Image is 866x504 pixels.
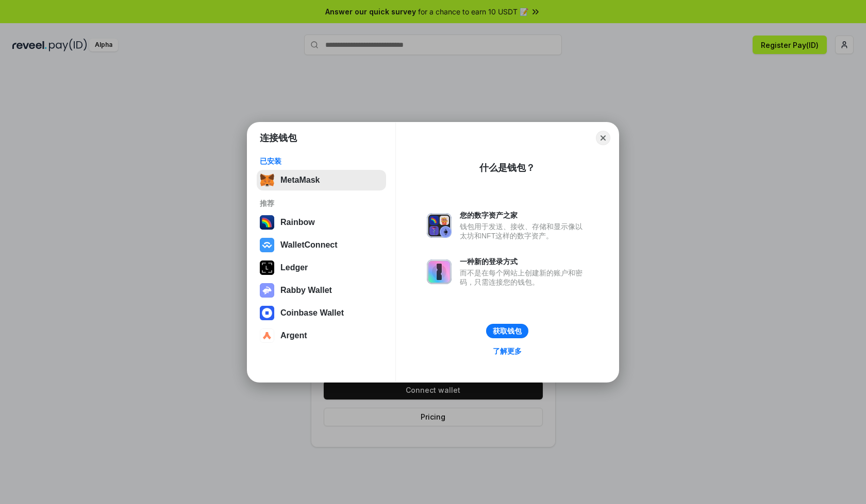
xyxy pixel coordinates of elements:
[487,344,528,358] a: 了解更多
[260,306,274,320] img: svg+xml,%3Csvg%20width%3D%2228%22%20height%3D%2228%22%20viewBox%3D%220%200%2028%2028%22%20fill%3D...
[257,235,386,255] button: WalletConnect
[460,211,588,220] div: 您的数字资产之家
[257,170,386,190] button: MetaMask
[479,162,535,174] div: 什么是钱包？
[260,283,274,298] img: svg+xml,%3Csvg%20xmlns%3D%22http%3A%2F%2Fwww.w3.org%2F2000%2Fsvg%22%20fill%3D%22none%22%20viewBox...
[460,268,588,287] div: 而不是在每个网站上创建新的账户和密码，只需连接您的钱包。
[260,260,274,275] img: svg+xml,%3Csvg%20xmlns%3D%22http%3A%2F%2Fwww.w3.org%2F2000%2Fsvg%22%20width%3D%2228%22%20height%3...
[257,280,386,301] button: Rabby Wallet
[280,176,320,185] div: MetaMask
[257,325,386,346] button: Argent
[427,213,452,238] img: svg+xml,%3Csvg%20xmlns%3D%22http%3A%2F%2Fwww.w3.org%2F2000%2Fsvg%22%20fill%3D%22none%22%20viewBox...
[427,259,452,284] img: svg+xml,%3Csvg%20xmlns%3D%22http%3A%2F%2Fwww.w3.org%2F2000%2Fsvg%22%20fill%3D%22none%22%20viewBox...
[257,212,386,233] button: Rainbow
[260,132,297,144] h1: 连接钱包
[280,308,344,318] div: Coinbase Wallet
[260,157,383,166] div: 已安装
[280,331,307,340] div: Argent
[280,263,308,272] div: Ledger
[280,286,332,295] div: Rabby Wallet
[486,324,528,338] button: 获取钱包
[260,215,274,230] img: svg+xml,%3Csvg%20width%3D%22120%22%20height%3D%22120%22%20viewBox%3D%220%200%20120%20120%22%20fil...
[260,328,274,343] img: svg+xml,%3Csvg%20width%3D%2228%22%20height%3D%2228%22%20viewBox%3D%220%200%2028%2028%22%20fill%3D...
[493,326,522,336] div: 获取钱包
[257,257,386,278] button: Ledger
[460,222,588,240] div: 钱包用于发送、接收、存储和显示像以太坊和NFT这样的数字资产。
[260,199,383,208] div: 推荐
[257,303,386,323] button: Coinbase Wallet
[280,240,338,250] div: WalletConnect
[260,238,274,252] img: svg+xml,%3Csvg%20width%3D%2228%22%20height%3D%2228%22%20viewBox%3D%220%200%2028%2028%22%20fill%3D...
[260,173,274,187] img: svg+xml,%3Csvg%20fill%3D%22none%22%20height%3D%2233%22%20viewBox%3D%220%200%2035%2033%22%20width%...
[493,346,522,356] div: 了解更多
[460,257,588,266] div: 一种新的登录方式
[280,218,315,227] div: Rainbow
[596,131,610,145] button: Close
